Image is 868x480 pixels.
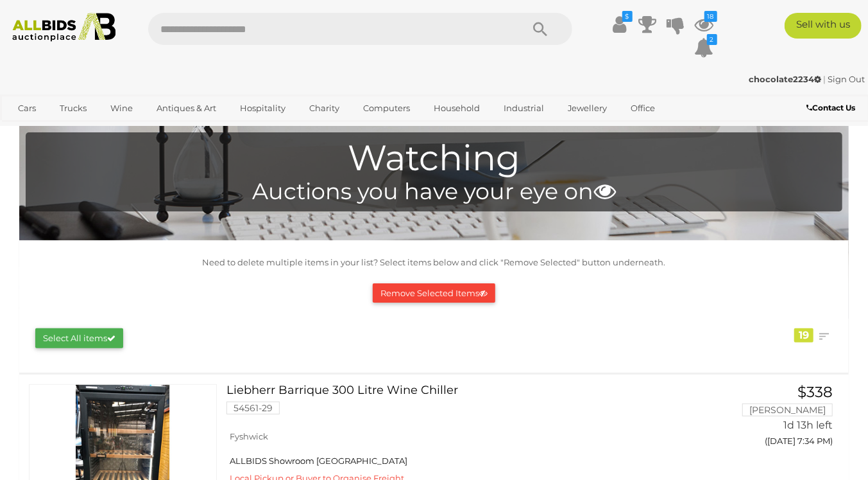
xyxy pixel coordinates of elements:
[622,11,633,22] i: $
[823,74,826,84] span: |
[749,74,823,84] a: chocolate2234
[373,283,495,303] button: Remove Selected Items
[102,98,141,119] a: Wine
[695,36,714,59] a: 2
[794,328,813,342] div: 19
[425,98,488,119] a: Household
[236,384,701,424] a: Liebherr Barrique 300 Litre Wine Chiller 54561-29
[148,98,225,119] a: Antiques & Art
[559,98,616,119] a: Jewellery
[797,383,833,401] span: $338
[232,98,294,119] a: Hospitality
[6,13,122,42] img: Allbids.com.au
[10,98,44,119] a: Cars
[10,119,53,140] a: Sports
[695,13,714,36] a: 18
[32,179,836,204] h4: Auctions you have your eye on
[749,74,821,84] strong: chocolate2234
[828,74,865,84] a: Sign Out
[495,98,552,119] a: Industrial
[707,34,717,45] i: 2
[623,98,664,119] a: Office
[720,384,837,453] a: $338 [PERSON_NAME] 1d 13h left ([DATE] 7:34 PM)
[785,13,862,39] a: Sell with us
[610,13,629,36] a: $
[35,328,123,348] button: Select All items
[32,139,836,178] h1: Watching
[26,255,842,270] p: Need to delete multiple items in your list? Select items below and click "Remove Selected" button...
[301,98,348,119] a: Charity
[60,119,167,140] a: [GEOGRAPHIC_DATA]
[508,13,572,45] button: Search
[806,101,858,115] a: Contact Us
[704,11,717,22] i: 18
[806,103,855,112] b: Contact Us
[51,98,95,119] a: Trucks
[355,98,418,119] a: Computers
